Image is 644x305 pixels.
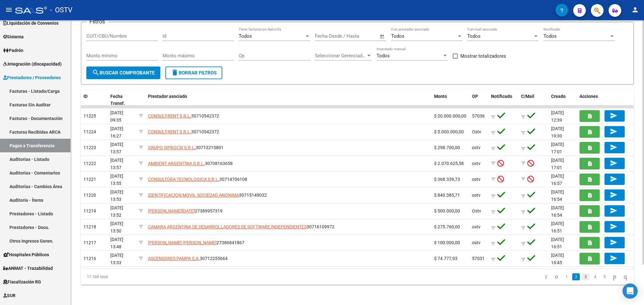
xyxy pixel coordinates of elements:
li: page 4 [590,271,600,282]
mat-icon: send [610,254,617,262]
mat-icon: send [610,159,617,167]
span: Ostv [472,129,481,134]
span: $ 500.000,00 [434,208,460,213]
datatable-header-cell: Fecha Transf. [108,90,136,111]
h3: Filtros [86,17,108,26]
span: [DATE] 13:48 [110,237,123,249]
span: Prestadores / Proveedores [3,74,61,81]
span: 11218 [83,224,96,229]
span: 30708163658 [148,161,233,166]
span: Acciones [580,94,598,99]
span: 11222 [83,161,96,166]
span: Fiscalización RG [3,278,41,285]
span: [DATE] 17:01 [551,158,564,170]
span: Ostv [472,208,481,213]
span: 30712255664 [148,256,228,261]
span: [DATE] 16:45 [551,253,564,265]
span: $ 298.700,00 [434,145,460,150]
input: End date [341,33,372,39]
mat-icon: send [610,223,617,230]
span: [DATE] 09:35 [110,110,123,123]
mat-icon: send [610,112,617,119]
span: ID [83,94,88,99]
span: [DATE] 16:51 [551,237,564,249]
span: ostv [472,145,481,150]
a: 2 [572,273,580,280]
span: 11220 [83,193,96,198]
datatable-header-cell: C/Mail [518,90,549,111]
span: $ 20.000.000,00 [434,113,466,118]
span: Notificado [491,94,512,99]
span: Mostrar totalizadores [460,52,506,60]
span: [DATE] 16:54 [551,205,564,218]
span: Padrón [3,47,23,54]
span: 11216 [83,256,96,261]
span: 27389957319 [148,208,223,213]
a: 3 [582,273,589,280]
span: Integración (discapacidad) [3,60,62,67]
span: Hospitales Públicos [3,251,49,258]
span: $ 5.000.000,00 [434,129,464,134]
span: 30715149032 [148,193,267,198]
mat-icon: person [631,6,639,14]
span: $ 2.070.625,58 [434,161,464,166]
a: go to last page [621,273,630,280]
span: $ 74.777,93 [434,256,457,261]
span: $ 368.339,73 [434,177,460,182]
span: [PERSON_NAME] [PERSON_NAME] [148,240,217,245]
span: ostv [472,177,481,182]
span: [DATE] 16:51 [551,221,564,233]
mat-icon: send [610,143,617,151]
button: Borrar Filtros [165,67,222,79]
datatable-header-cell: Monto [432,90,469,111]
mat-icon: send [610,128,617,135]
span: Todos [467,33,481,39]
span: Fecha Transf. [110,94,125,106]
span: Monto [434,94,447,99]
span: ostv [472,224,481,229]
span: [DATE] 17:01 [551,142,564,154]
mat-icon: send [610,238,617,246]
mat-icon: search [92,69,100,76]
a: 1 [563,273,570,280]
span: GRUPO SIPROCSI S.R.L. [148,145,196,150]
datatable-header-cell: Notificado [488,90,518,111]
span: 11217 [83,240,96,245]
span: IDENTIFICACION MOVIL SOCIEDAD ANONIMA [148,193,239,198]
span: 30714706108 [148,177,247,182]
a: go to previous page [552,273,561,280]
span: [DATE] 16:54 [551,189,564,202]
a: 4 [591,273,599,280]
span: ASCENSORES PAMPA S.A. [148,256,200,261]
mat-icon: menu [5,6,13,14]
span: 27386841867 [148,240,244,245]
input: Start date [315,33,335,39]
mat-icon: send [610,175,617,183]
datatable-header-cell: ID [81,90,108,111]
span: SUR [3,292,15,299]
button: Open calendar [379,33,386,40]
button: Buscar Comprobante [86,67,160,79]
span: CONSULTORA TECNOLOGICA S.R.L. [148,177,219,182]
datatable-header-cell: Acciones [577,90,634,111]
mat-icon: send [610,207,617,214]
li: page 3 [581,271,590,282]
span: 57036 [472,113,485,118]
span: Creado [551,94,566,99]
span: $ 100.000,00 [434,240,460,245]
span: C/Mail [521,94,534,99]
div: 11.168 total [81,269,190,285]
span: $ 840.385,71 [434,193,460,198]
mat-icon: delete [171,69,179,76]
span: Borrar Filtros [171,70,217,76]
li: page 1 [562,271,571,282]
div: Open Intercom Messenger [623,283,638,299]
span: CAMARA ARGENTINA DE DESARROLLADORES DE SOFTWARE INDEPENDIENTES [148,224,307,229]
span: Prestador asociado [148,94,187,99]
span: ostv [472,161,481,166]
span: [DATE] 16:27 [110,126,123,138]
span: - OSTV [50,3,72,17]
span: 30710542372 [148,113,219,118]
span: 30716109972 [148,224,334,229]
span: Sistema [3,33,24,40]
